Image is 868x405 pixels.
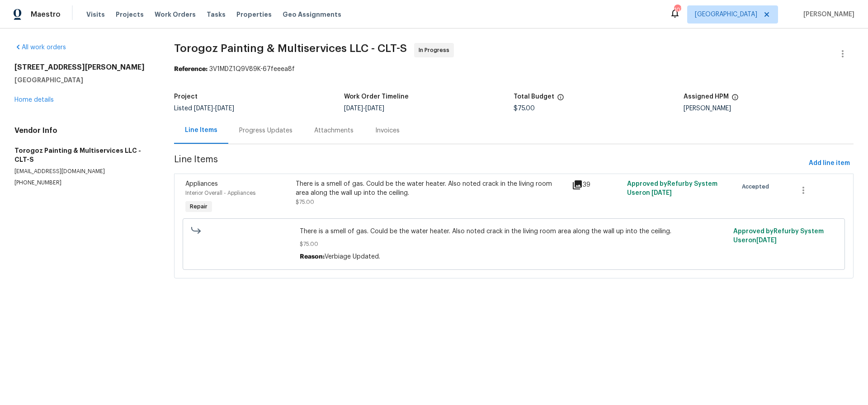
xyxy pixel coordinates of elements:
span: Projects [116,10,144,19]
a: Home details [14,97,54,103]
button: Add line item [805,155,854,172]
span: Reason: [300,254,325,260]
h5: Work Order Timeline [344,94,409,100]
a: All work orders [14,44,66,51]
p: [EMAIL_ADDRESS][DOMAIN_NAME] [14,168,152,175]
span: There is a smell of gas. Could be the water heater. Also noted crack in the living room area alon... [300,227,728,236]
span: [DATE] [756,237,777,244]
span: Work Orders [155,10,196,19]
span: Approved by Refurby System User on [733,228,824,244]
h5: Total Budget [514,94,554,100]
span: [DATE] [344,105,363,112]
h5: Assigned HPM [684,94,729,100]
div: 107 [674,5,680,14]
span: In Progress [419,46,453,55]
div: Attachments [314,126,354,135]
span: Geo Assignments [283,10,341,19]
h5: [GEOGRAPHIC_DATA] [14,75,152,85]
div: There is a smell of gas. Could be the water heater. Also noted crack in the living room area alon... [296,179,566,198]
span: Maestro [31,10,61,19]
span: $75.00 [296,199,314,205]
span: - [194,105,234,112]
div: 39 [572,179,622,190]
span: Listed [174,105,234,112]
span: Appliances [185,181,218,187]
span: Repair [186,202,211,211]
span: [GEOGRAPHIC_DATA] [695,10,757,19]
p: [PHONE_NUMBER] [14,179,152,187]
span: [DATE] [365,105,384,112]
div: 3V1MDZ1Q9V89K-67feeea8f [174,65,854,74]
span: Interior Overall - Appliances [185,190,255,196]
span: Visits [86,10,105,19]
span: The total cost of line items that have been proposed by Opendoor. This sum includes line items th... [557,94,564,105]
h5: Torogoz Painting & Multiservices LLC - CLT-S [14,146,152,164]
span: [DATE] [651,190,672,196]
div: [PERSON_NAME] [684,105,854,112]
div: Line Items [185,126,217,135]
h2: [STREET_ADDRESS][PERSON_NAME] [14,63,152,72]
span: - [344,105,384,112]
span: [PERSON_NAME] [800,10,854,19]
span: The hpm assigned to this work order. [731,94,739,105]
span: Properties [236,10,272,19]
h5: Project [174,94,198,100]
div: Invoices [375,126,400,135]
div: Progress Updates [239,126,292,135]
span: Tasks [207,11,226,18]
span: Verbiage Updated. [325,254,380,260]
span: [DATE] [194,105,213,112]
span: Add line item [809,158,850,169]
span: Line Items [174,155,805,172]
span: Accepted [742,182,773,191]
b: Reference: [174,66,208,72]
h4: Vendor Info [14,126,152,135]
span: $75.00 [514,105,535,112]
span: Approved by Refurby System User on [627,181,717,196]
span: Torogoz Painting & Multiservices LLC - CLT-S [174,43,407,54]
span: [DATE] [215,105,234,112]
span: $75.00 [300,240,728,249]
